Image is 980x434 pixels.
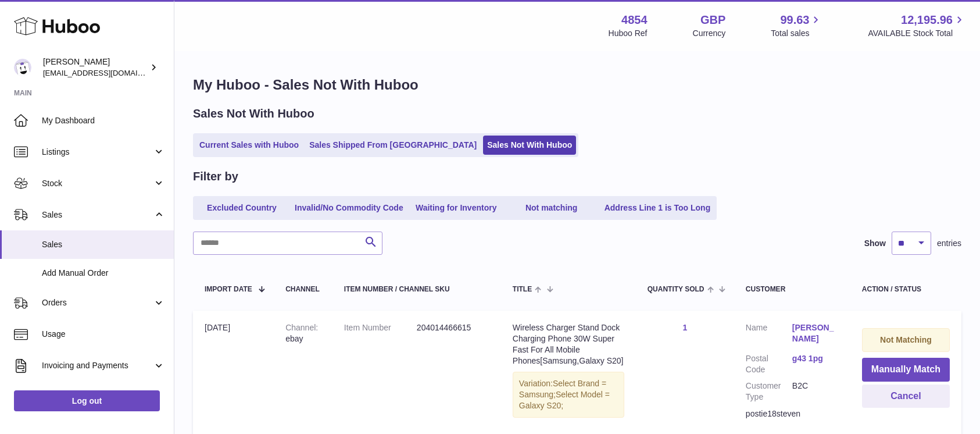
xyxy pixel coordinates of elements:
span: Select Brand = Samsung; [519,379,606,399]
a: Excluded Country [195,198,288,218]
span: Invoicing and Payments [42,360,153,371]
h1: My Huboo - Sales Not With Huboo [193,76,961,94]
span: entries [937,238,961,249]
span: 12,195.96 [901,12,953,28]
span: Import date [205,286,252,293]
button: Cancel [862,385,950,408]
dt: Name [746,322,792,347]
label: Show [864,238,886,249]
div: Currency [693,28,726,39]
div: postie18steven [746,408,839,419]
a: 1 [682,323,687,332]
span: Title [513,286,532,293]
h2: Filter by [193,169,238,184]
span: AVAILABLE Stock Total [868,28,966,39]
div: ebay [285,322,321,344]
a: Address Line 1 is Too Long [600,198,715,218]
span: Total sales [771,28,822,39]
span: Add Manual Order [42,268,165,279]
a: 99.63 Total sales [771,12,822,39]
a: [PERSON_NAME] [792,322,839,344]
div: [PERSON_NAME] [43,56,148,79]
a: g43 1pg [792,353,839,364]
span: My Dashboard [42,115,165,126]
dt: Postal Code [746,353,792,375]
h2: Sales Not With Huboo [193,106,314,122]
div: Channel [285,286,321,293]
a: Waiting for Inventory [410,198,503,218]
a: Current Sales with Huboo [195,136,303,155]
span: Sales [42,209,153,220]
dt: Customer Type [746,380,792,403]
span: Orders [42,297,153,308]
a: 12,195.96 AVAILABLE Stock Total [868,12,966,39]
span: Select Model = Galaxy S20; [519,390,610,410]
strong: Channel [285,323,318,332]
div: Huboo Ref [609,28,648,39]
button: Manually Match [862,358,950,382]
dd: 204014466615 [417,322,489,333]
span: Sales [42,239,165,250]
div: Item Number / Channel SKU [344,286,489,293]
strong: GBP [700,12,725,28]
a: Sales Not With Huboo [483,136,576,155]
span: Usage [42,329,165,340]
dt: Item Number [344,322,417,333]
img: jimleo21@yahoo.gr [14,59,31,76]
span: [EMAIL_ADDRESS][DOMAIN_NAME] [43,68,171,77]
div: Variation: [513,372,624,418]
div: Customer [746,286,839,293]
a: Invalid/No Commodity Code [291,198,407,218]
span: 99.63 [780,12,809,28]
dd: B2C [792,380,839,403]
a: Sales Shipped From [GEOGRAPHIC_DATA] [305,136,481,155]
strong: 4854 [621,12,648,28]
span: Listings [42,147,153,158]
span: Stock [42,178,153,189]
span: Quantity Sold [648,286,704,293]
a: Log out [14,390,160,411]
div: Action / Status [862,286,950,293]
div: Wireless Charger Stand Dock Charging Phone 30W Super Fast For All Mobile Phones[Samsung,Galaxy S20] [513,322,624,367]
a: Not matching [505,198,598,218]
strong: Not Matching [880,335,932,344]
